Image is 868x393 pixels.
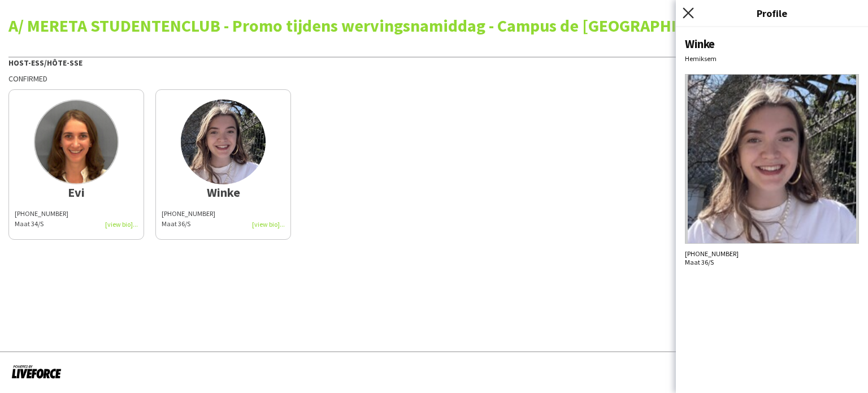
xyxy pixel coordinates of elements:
span: Maat 36/S [162,219,190,228]
img: thumb-67efc9ad41b8f.jpeg [181,100,266,184]
img: Crew avatar or photo [685,74,859,244]
span: [PHONE_NUMBER] [162,209,215,218]
div: Evi [15,187,138,197]
h3: Profile [676,6,868,20]
span: Maat 36/S [685,258,714,266]
span: [PHONE_NUMBER] [15,209,68,218]
div: Hemiksem [685,54,859,63]
img: thumb-67cae6353e98b.png [34,100,119,184]
span: [PHONE_NUMBER] [685,249,739,258]
div: Winke [162,187,285,197]
span: Maat 34/S [15,219,44,228]
div: Host-ess/Hôte-sse [8,57,860,68]
img: Powered by Liveforce [11,364,62,379]
div: Winke [685,36,859,51]
div: Confirmed [8,74,860,84]
div: A/ MERETA STUDENTENCLUB - Promo tijdens wervingsnamiddag - Campus de [GEOGRAPHIC_DATA] [8,17,860,34]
